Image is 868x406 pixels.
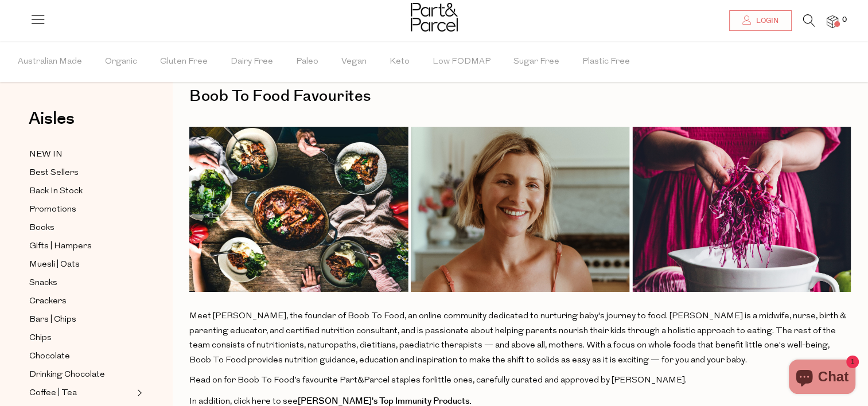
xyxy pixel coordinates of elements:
[29,166,134,180] a: Best Sellers
[160,42,208,82] span: Gluten Free
[29,257,134,272] a: Muesli | Oats
[582,42,630,82] span: Plastic Free
[433,42,491,82] span: Low FODMAP
[29,166,79,180] span: Best Sellers
[29,350,70,364] span: Chocolate
[134,386,142,400] button: Expand/Collapse Coffee | Tea
[513,42,559,82] span: Sugar Free
[29,240,92,253] span: Gifts | Hampers
[29,221,55,235] span: Books
[341,42,367,82] span: Vegan
[296,42,318,82] span: Paleo
[729,10,792,31] a: Login
[189,127,851,292] img: Website_-_Ambassador_Banners_1014_x_376px_2.png
[434,376,473,385] span: little ones
[29,276,57,290] span: Snacks
[189,83,851,110] h1: Boob To Food Favourites
[29,110,75,139] a: Aisles
[29,368,134,382] a: Drinking Chocolate
[29,148,63,162] span: NEW IN
[29,258,80,272] span: Muesli | Oats
[189,309,851,368] p: Meet [PERSON_NAME], the founder of Boob To Food, an online community dedicated to nurturing baby'...
[29,203,76,217] span: Promotions
[29,386,134,400] a: Coffee | Tea
[29,202,134,217] a: Promotions
[29,349,134,364] a: Chocolate
[29,387,77,400] span: Coffee | Tea
[29,147,134,162] a: NEW IN
[29,331,134,345] a: Chips
[29,368,105,382] span: Drinking Chocolate
[29,221,134,235] a: Books
[29,294,134,309] a: Crackers
[29,106,75,131] span: Aisles
[105,42,137,82] span: Organic
[29,239,134,253] a: Gifts | Hampers
[29,331,52,345] span: Chips
[189,373,851,388] p: Read on for Boob To Food’s favourite Part&Parcel staples for , carefully curated and approved by ...
[411,3,458,32] img: Part&Parcel
[29,184,134,198] a: Back In Stock
[29,185,83,198] span: Back In Stock
[29,295,67,309] span: Crackers
[390,42,410,82] span: Keto
[753,16,779,26] span: Login
[29,313,76,327] span: Bars | Chips
[839,15,850,25] span: 0
[827,15,838,28] a: 0
[29,276,134,290] a: Snacks
[785,360,859,397] inbox-online-store-chat: Shopify online store chat
[29,313,134,327] a: Bars | Chips
[231,42,273,82] span: Dairy Free
[18,42,82,82] span: Australian Made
